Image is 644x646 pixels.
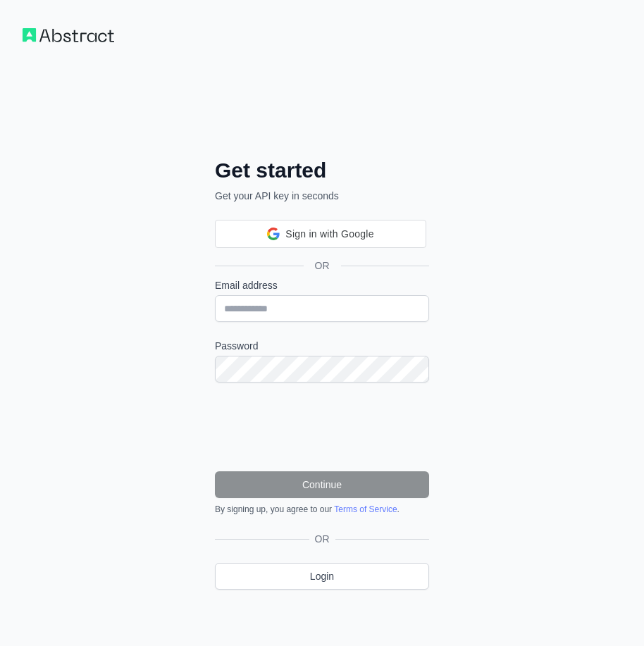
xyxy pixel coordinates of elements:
a: Login [215,563,429,590]
label: Email address [215,278,429,292]
label: Password [215,339,429,353]
div: Sign in with Google [215,220,426,248]
button: Continue [215,471,429,498]
a: Terms of Service [334,504,397,514]
div: By signing up, you agree to our . [215,504,429,515]
iframe: reCAPTCHA [215,399,429,454]
p: Get your API key in seconds [215,189,429,203]
span: OR [309,532,335,546]
span: OR [304,259,341,273]
span: Sign in with Google [285,227,373,242]
h2: Get started [215,158,429,183]
img: Workflow [23,28,114,42]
